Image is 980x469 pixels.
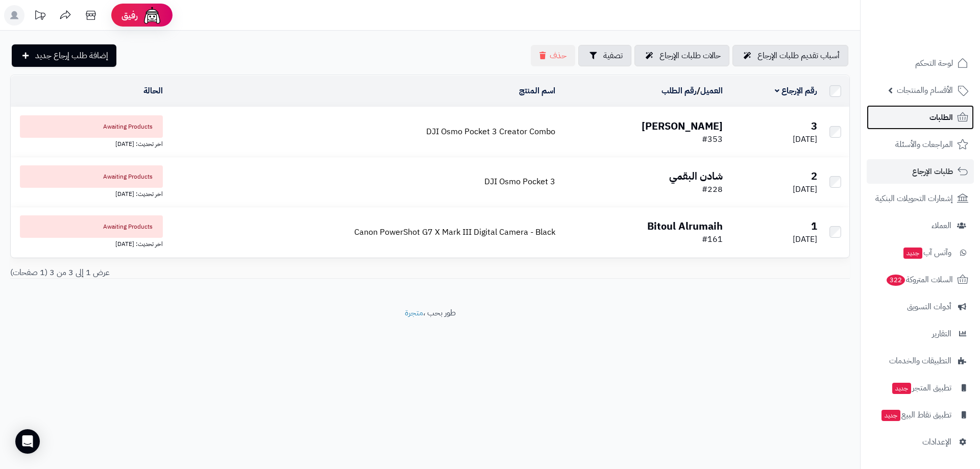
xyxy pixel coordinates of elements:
button: حذف [531,45,575,66]
b: 2 [811,168,817,184]
a: طلبات الإرجاع [867,159,974,184]
span: #353 [702,133,723,145]
div: اخر تحديث: [DATE] [15,188,163,199]
a: أدوات التسويق [867,294,974,319]
button: تصفية [578,45,631,66]
span: Awaiting Products [20,215,163,238]
span: السلات المتروكة [886,273,953,287]
a: العميل [700,85,723,97]
b: [PERSON_NAME] [642,118,723,134]
a: وآتس آبجديد [867,240,974,265]
span: 322 [887,275,905,286]
td: / [559,76,727,107]
a: تطبيق المتجرجديد [867,376,974,400]
b: Bitoul Alrumaih [647,218,723,234]
span: العملاء [932,218,951,233]
a: Canon PowerShot G7 X Mark III Digital Camera - Black [354,226,555,238]
a: رقم الطلب [661,85,697,97]
span: التقارير [932,327,951,341]
span: جديد [881,410,900,421]
a: DJI Osmo Pocket 3 [484,176,555,188]
span: تطبيق المتجر [891,381,951,395]
a: حالات طلبات الإرجاع [634,45,729,66]
span: طلبات الإرجاع [912,164,953,179]
span: إضافة طلب إرجاع جديد [35,50,108,62]
div: Open Intercom Messenger [15,429,40,454]
a: اسم المنتج [519,85,555,97]
a: التطبيقات والخدمات [867,349,974,373]
span: أدوات التسويق [907,300,951,314]
span: تصفية [603,50,623,62]
div: اخر تحديث: [DATE] [15,138,163,149]
a: الطلبات [867,105,974,130]
a: الإعدادات [867,430,974,454]
a: متجرة [405,307,423,319]
span: التطبيقات والخدمات [889,354,951,368]
span: جديد [892,383,911,394]
span: حذف [550,50,567,62]
a: العملاء [867,213,974,238]
span: تطبيق نقاط البيع [880,408,951,422]
b: 3 [811,118,817,134]
b: 1 [811,218,817,234]
span: [DATE] [793,133,817,145]
span: أسباب تقديم طلبات الإرجاع [757,50,840,62]
span: [DATE] [793,233,817,245]
span: #161 [702,233,723,245]
a: تطبيق نقاط البيعجديد [867,403,974,427]
span: وآتس آب [902,245,951,260]
a: أسباب تقديم طلبات الإرجاع [732,45,848,66]
a: التقارير [867,322,974,346]
span: #228 [702,183,723,195]
span: حالات طلبات الإرجاع [659,50,721,62]
span: لوحة التحكم [915,56,953,70]
a: المراجعات والأسئلة [867,132,974,157]
a: إشعارات التحويلات البنكية [867,186,974,211]
span: إشعارات التحويلات البنكية [875,191,953,206]
div: عرض 1 إلى 3 من 3 (1 صفحات) [3,267,430,279]
span: Awaiting Products [20,165,163,188]
img: logo-2.png [911,25,970,46]
div: اخر تحديث: [DATE] [15,238,163,249]
img: ai-face.png [142,5,162,26]
span: Awaiting Products [20,115,163,138]
a: تحديثات المنصة [27,5,53,28]
a: رقم الإرجاع [775,85,817,97]
span: المراجعات والأسئلة [895,137,953,152]
span: الأقسام والمنتجات [897,83,953,97]
span: الطلبات [929,110,953,125]
b: شادن البقمي [669,168,723,184]
a: السلات المتروكة322 [867,267,974,292]
span: جديد [903,248,922,259]
span: الإعدادات [922,435,951,449]
a: DJI Osmo Pocket 3 Creator Combo [426,126,555,138]
span: رفيق [121,9,138,21]
span: [DATE] [793,183,817,195]
a: لوحة التحكم [867,51,974,76]
a: إضافة طلب إرجاع جديد [12,44,116,67]
a: الحالة [143,85,163,97]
